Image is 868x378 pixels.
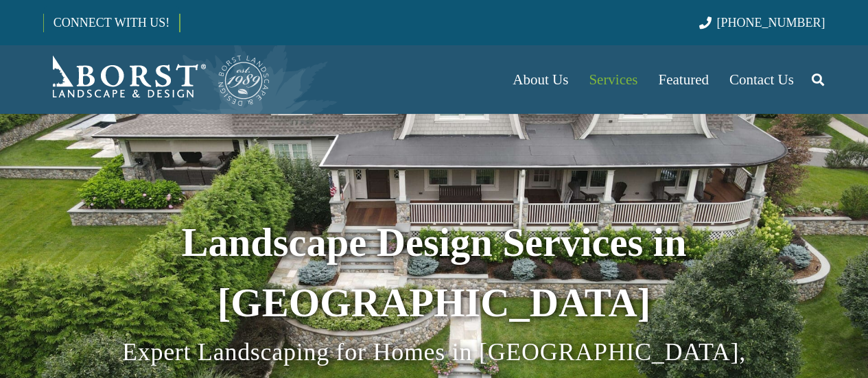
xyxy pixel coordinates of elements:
span: Services [589,71,637,88]
a: About Us [502,45,578,114]
strong: Landscape Design Services in [GEOGRAPHIC_DATA] [181,220,686,325]
a: [PHONE_NUMBER] [699,16,825,29]
a: Services [578,45,648,114]
a: Borst-Logo [43,52,271,107]
span: About Us [513,71,568,88]
a: Search [804,62,832,97]
a: CONNECT WITH US! [44,6,179,39]
a: Contact Us [719,45,804,114]
span: Featured [659,71,709,88]
a: Featured [648,45,719,114]
span: Contact Us [729,71,794,88]
span: [PHONE_NUMBER] [717,16,825,29]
